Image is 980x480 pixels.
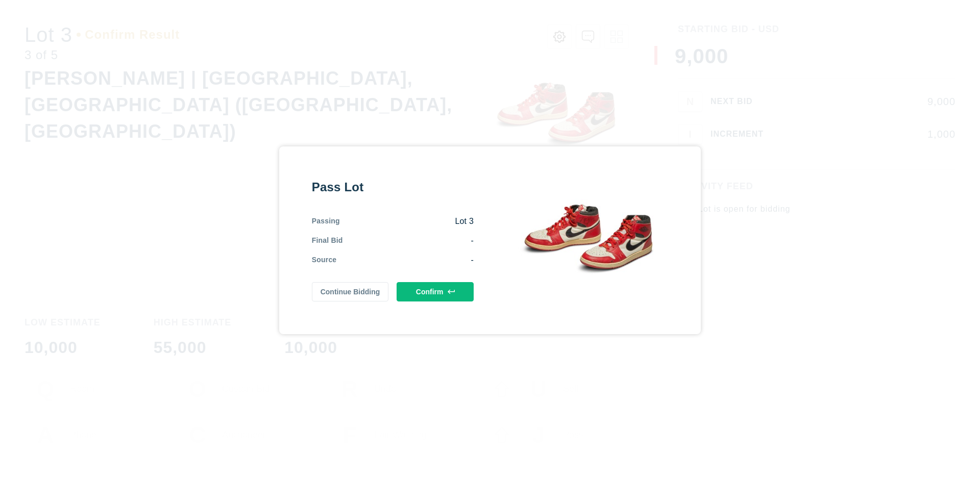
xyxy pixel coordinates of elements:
[312,216,340,227] div: Passing
[312,282,389,301] button: Continue Bidding
[336,255,474,266] div: -
[340,216,474,227] div: Lot 3
[312,255,337,266] div: Source
[312,179,474,195] div: Pass Lot
[343,235,474,246] div: -
[312,235,343,246] div: Final Bid
[397,282,474,301] button: Confirm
